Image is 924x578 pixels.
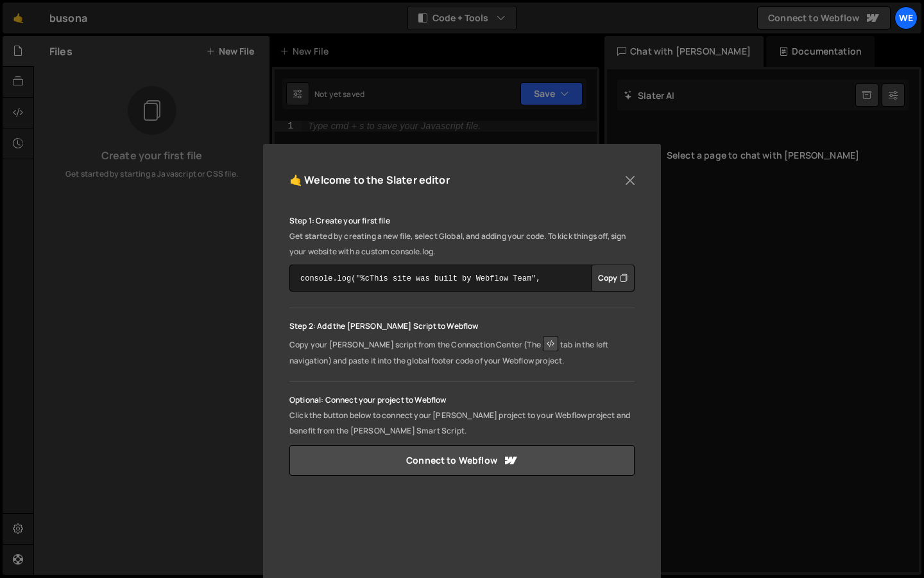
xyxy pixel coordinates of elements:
p: Click the button below to connect your [PERSON_NAME] project to your Webflow project and benefit ... [289,408,635,439]
div: Button group with nested dropdown [591,265,635,292]
button: Close [620,171,640,190]
a: Connect to Webflow [289,445,635,476]
h5: 🤙 Welcome to the Slater editor [289,170,450,190]
textarea: console.log("%cThis site was built by Webflow Team", "background:blue;color:#fff;padding: 8px;"); [289,265,635,292]
p: Step 1: Create your first file [289,213,635,229]
p: Get started by creating a new file, select Global, and adding your code. To kick things off, sign... [289,229,635,259]
p: Optional: Connect your project to Webflow [289,392,635,408]
p: Step 2: Add the [PERSON_NAME] Script to Webflow [289,319,635,334]
p: Copy your [PERSON_NAME] script from the Connection Center (The tab in the left navigation) and pa... [289,334,635,369]
a: We [894,6,918,30]
button: Copy [591,265,635,292]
